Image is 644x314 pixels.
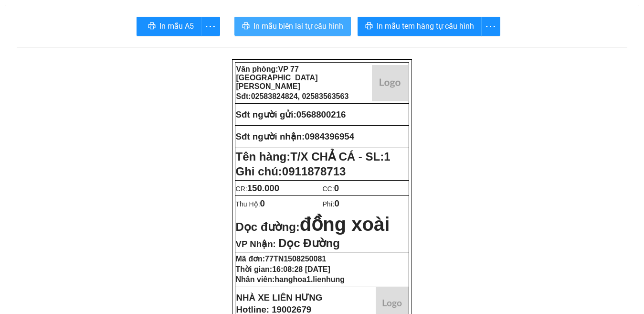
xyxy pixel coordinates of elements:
[365,22,373,31] span: printer
[236,165,346,178] span: Ghi chú:
[253,20,343,32] span: In mẫu biên lai tự cấu hình
[300,214,390,235] span: đồng xoài
[236,255,327,263] strong: Mã đơn:
[247,183,279,193] span: 150.000
[334,198,339,208] span: 0
[236,220,390,233] strong: Dọc đường:
[242,22,250,31] span: printer
[372,65,408,101] img: logo
[236,92,349,100] strong: Sđt:
[236,200,265,208] span: Thu Hộ:
[274,275,345,283] span: hanghoa1.lienhung
[296,109,346,119] span: 0568800216
[358,17,482,36] button: printerIn mẫu tem hàng tự cấu hình
[384,150,390,163] span: 1
[137,17,201,36] button: printerIn mẫu A5
[201,21,220,32] span: more
[251,92,349,100] span: 02583824824, 02583563563
[481,17,500,36] button: more
[236,239,276,249] span: VP Nhận:
[236,109,296,119] strong: Sđt người gửi:
[282,165,346,178] span: 0911878713
[265,255,326,263] span: 77TN1508250081
[305,131,354,141] span: 0984396954
[159,20,194,32] span: In mẫu A5
[278,237,340,249] span: Dọc Đường
[482,21,500,32] span: more
[323,185,339,193] span: CC:
[148,22,156,31] span: printer
[236,65,318,90] strong: Văn phòng:
[236,150,391,163] strong: Tên hàng:
[236,131,305,141] strong: Sđt người nhận:
[236,292,323,303] strong: NHÀ XE LIÊN HƯNG
[290,150,390,163] span: T/X CHẢ CÁ - SL:
[236,65,318,90] span: VP 77 [GEOGRAPHIC_DATA][PERSON_NAME]
[236,185,280,193] span: CR:
[272,265,330,273] span: 16:08:28 [DATE]
[260,198,265,208] span: 0
[234,17,351,36] button: printerIn mẫu biên lai tự cấu hình
[323,200,339,208] span: Phí:
[201,17,220,36] button: more
[236,275,345,283] strong: Nhân viên:
[236,265,330,273] strong: Thời gian:
[334,183,339,193] span: 0
[377,20,474,32] span: In mẫu tem hàng tự cấu hình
